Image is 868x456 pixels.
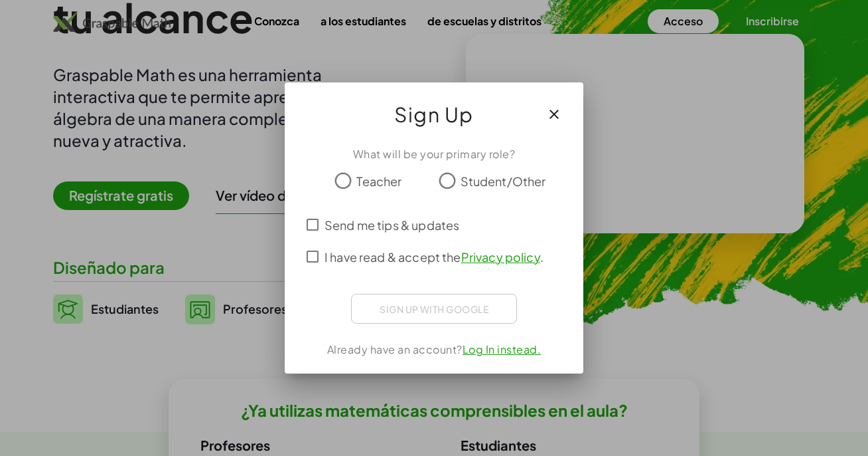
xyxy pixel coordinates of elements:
[461,249,540,265] a: Privacy policy
[325,248,543,266] span: I have read & accept the .
[461,172,546,190] span: Student/Other
[356,172,401,190] span: Teacher
[394,98,474,130] span: Sign Up
[301,342,567,358] div: Already have an account?
[325,216,459,234] span: Send me tips & updates
[301,146,567,162] div: What will be your primary role?
[463,342,542,356] a: Log In instead.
